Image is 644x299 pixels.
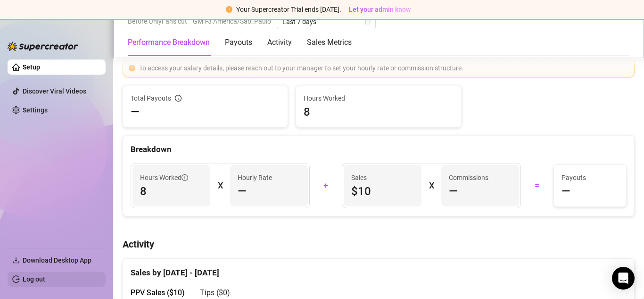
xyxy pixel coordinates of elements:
[218,178,223,193] div: X
[561,172,619,183] span: Payouts
[131,104,140,120] span: —
[351,184,414,199] span: $10
[238,172,272,183] article: Hourly Rate
[345,4,414,15] button: Let your admin know
[23,106,48,114] a: Settings
[131,143,627,156] div: Breakdown
[131,259,627,279] div: Sales by [DATE] - [DATE]
[23,87,86,95] a: Discover Viral Videos
[200,288,230,297] span: Tips ( $0 )
[23,256,91,264] span: Download Desktop App
[315,178,337,193] div: +
[612,267,635,290] div: Open Intercom Messenger
[123,238,635,251] h4: Activity
[129,65,135,71] span: exclamation-circle
[351,172,414,183] span: Sales
[429,178,434,193] div: X
[282,15,370,29] span: Last 7 days
[267,37,292,48] div: Activity
[131,288,185,297] span: PPV Sales ( $10 )
[527,178,548,193] div: =
[140,172,188,183] span: Hours Worked
[561,184,570,199] span: —
[449,172,488,183] article: Commissions
[304,104,453,120] span: 8
[238,184,247,199] span: —
[23,63,40,71] a: Setup
[182,174,188,181] span: info-circle
[226,6,232,13] span: exclamation-circle
[128,37,210,48] div: Performance Breakdown
[131,93,171,103] span: Total Payouts
[12,256,20,264] span: download
[304,93,453,103] span: Hours Worked
[349,6,411,13] span: Let your admin know
[365,19,371,25] span: calendar
[8,42,78,51] img: logo-BBDzfeDw.svg
[128,14,187,28] span: Before OnlyFans cut
[236,6,341,13] span: Your Supercreator Trial ends [DATE].
[449,184,458,199] span: —
[307,37,352,48] div: Sales Metrics
[175,95,182,102] span: info-circle
[23,275,45,283] a: Log out
[140,184,203,199] span: 8
[193,14,271,28] span: GMT-3 America/Sao_Paulo
[139,63,628,73] div: To access your salary details, please reach out to your manager to set your hourly rate or commis...
[225,37,252,48] div: Payouts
